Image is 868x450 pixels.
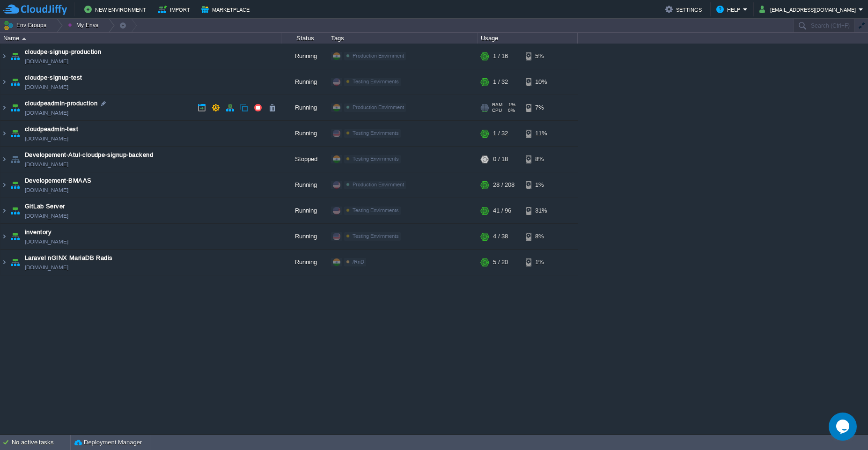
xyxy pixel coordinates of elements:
span: Testing Envirnments [353,79,399,84]
div: Usage [478,33,577,44]
img: AMDAwAAAACH5BAEAAAAALAAAAAABAAEAAAICRAEAOw== [0,95,8,120]
a: cloudpeadmin-test [25,125,78,134]
img: AMDAwAAAACH5BAEAAAAALAAAAAABAAEAAAICRAEAOw== [8,250,22,275]
button: New Environment [84,4,149,15]
button: Marketplace [201,4,252,15]
span: CPU [492,108,502,113]
span: Production Envirnment [353,182,404,187]
div: Running [281,69,328,95]
span: /RnD [353,259,364,265]
img: AMDAwAAAACH5BAEAAAAALAAAAAABAAEAAAICRAEAOw== [0,224,8,249]
img: AMDAwAAAACH5BAEAAAAALAAAAAABAAEAAAICRAEAOw== [8,198,22,223]
img: AMDAwAAAACH5BAEAAAAALAAAAAABAAEAAAICRAEAOw== [0,147,8,172]
div: 1% [526,250,556,275]
div: Running [281,224,328,249]
a: Developement-Atul-cloudpe-signup-backend [25,150,153,160]
div: 41 / 96 [493,198,511,223]
a: [DOMAIN_NAME] [25,82,68,92]
div: Stopped [281,147,328,172]
span: Production Envirnment [353,104,404,110]
div: 11% [526,121,556,146]
div: 1 / 32 [493,69,508,95]
div: Running [281,95,328,120]
a: [DOMAIN_NAME] [25,160,68,169]
a: cloudpe-signup-test [25,73,82,82]
a: Laravel nGINX MariaDB Radis [25,253,113,263]
img: AMDAwAAAACH5BAEAAAAALAAAAAABAAEAAAICRAEAOw== [8,95,22,120]
button: Env Groups [3,19,50,32]
div: 7% [526,95,556,120]
a: Developement-BMAAS [25,176,92,185]
span: 1% [506,102,515,108]
img: AMDAwAAAACH5BAEAAAAALAAAAAABAAEAAAICRAEAOw== [0,172,8,198]
div: 1 / 16 [493,44,508,69]
img: AMDAwAAAACH5BAEAAAAALAAAAAABAAEAAAICRAEAOw== [22,37,26,40]
img: AMDAwAAAACH5BAEAAAAALAAAAAABAAEAAAICRAEAOw== [0,44,8,69]
div: 0 / 18 [493,147,508,172]
div: 1% [526,172,556,198]
a: [DOMAIN_NAME] [25,134,68,143]
a: [DOMAIN_NAME] [25,57,68,66]
img: AMDAwAAAACH5BAEAAAAALAAAAAABAAEAAAICRAEAOw== [8,121,22,146]
span: Production Envirnment [353,53,404,59]
span: Testing Envirnments [353,130,399,136]
button: Import [158,4,193,15]
a: [DOMAIN_NAME] [25,237,68,246]
div: Running [281,250,328,275]
div: 31% [526,198,556,223]
span: RAM [492,102,502,108]
div: Running [281,44,328,69]
a: inventory [25,228,51,237]
div: Running [281,198,328,223]
img: AMDAwAAAACH5BAEAAAAALAAAAAABAAEAAAICRAEAOw== [0,121,8,146]
div: 1 / 32 [493,121,508,146]
img: AMDAwAAAACH5BAEAAAAALAAAAAABAAEAAAICRAEAOw== [8,224,22,249]
img: AMDAwAAAACH5BAEAAAAALAAAAAABAAEAAAICRAEAOw== [8,69,22,95]
button: Deployment Manager [74,438,142,447]
iframe: chat widget [829,413,859,441]
button: Settings [665,4,705,15]
img: AMDAwAAAACH5BAEAAAAALAAAAAABAAEAAAICRAEAOw== [8,147,22,172]
button: My Envs [68,19,101,32]
span: Testing Envirnments [353,233,399,239]
a: cloudpeadmin-production [25,99,97,108]
a: [DOMAIN_NAME] [25,211,68,221]
span: Testing Envirnments [353,207,399,213]
a: [DOMAIN_NAME] [25,108,68,118]
span: 0% [506,108,515,113]
a: [DOMAIN_NAME] [25,263,68,272]
div: 5 / 20 [493,250,508,275]
img: AMDAwAAAACH5BAEAAAAALAAAAAABAAEAAAICRAEAOw== [0,198,8,223]
a: GitLab Server [25,202,65,211]
div: 10% [526,69,556,95]
div: 4 / 38 [493,224,508,249]
div: 5% [526,44,556,69]
div: Status [282,33,328,44]
div: 8% [526,147,556,172]
div: 8% [526,224,556,249]
button: [EMAIL_ADDRESS][DOMAIN_NAME] [759,4,859,15]
div: 28 / 208 [493,172,515,198]
img: AMDAwAAAACH5BAEAAAAALAAAAAABAAEAAAICRAEAOw== [8,44,22,69]
span: Testing Envirnments [353,156,399,162]
a: [DOMAIN_NAME] [25,185,68,195]
div: Name [1,33,281,44]
div: No active tasks [12,435,70,450]
div: Running [281,172,328,198]
button: Help [716,4,743,15]
a: cloudpe-signup-production [25,47,101,57]
img: CloudJiffy [3,4,67,15]
div: Running [281,121,328,146]
img: AMDAwAAAACH5BAEAAAAALAAAAAABAAEAAAICRAEAOw== [0,69,8,95]
img: AMDAwAAAACH5BAEAAAAALAAAAAABAAEAAAICRAEAOw== [0,250,8,275]
img: AMDAwAAAACH5BAEAAAAALAAAAAABAAEAAAICRAEAOw== [8,172,22,198]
